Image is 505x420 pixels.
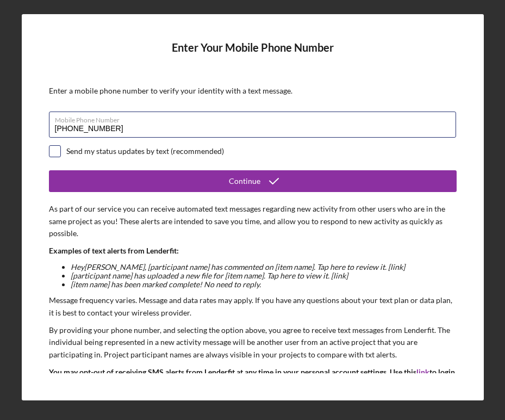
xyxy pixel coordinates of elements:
[49,170,457,192] button: Continue
[49,203,457,239] p: As part of our service you can receive automated text messages regarding new activity from other ...
[49,41,457,70] h4: Enter Your Mobile Phone Number
[71,280,457,289] li: [item name] has been marked complete! No need to reply.
[71,271,457,280] li: [participant name] has uploaded a new file for [item name]. Tap here to view it. [link]
[49,294,457,319] p: Message frequency varies. Message and data rates may apply. If you have any questions about your ...
[55,112,456,124] label: Mobile Phone Number
[49,87,457,95] div: Enter a mobile phone number to verify your identity with a text message.
[71,263,457,271] li: Hey [PERSON_NAME] , [participant name] has commented on [item name]. Tap here to review it. [link]
[49,366,457,415] p: You may opt-out of receiving SMS alerts from Lenderfit at any time in your personal account setti...
[416,367,429,376] a: link
[66,147,224,156] div: Send my status updates by text (recommended)
[49,324,457,361] p: By providing your phone number, and selecting the option above, you agree to receive text message...
[229,170,260,192] div: Continue
[49,245,457,257] p: Examples of text alerts from Lenderfit:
